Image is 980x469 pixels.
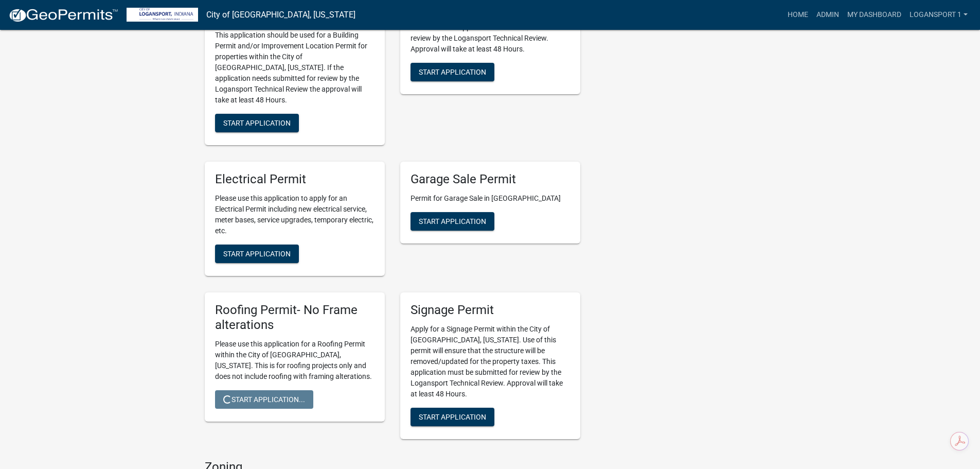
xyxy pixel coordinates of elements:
[223,250,291,258] span: Start Application
[411,408,494,426] button: Start Application
[411,303,570,318] h5: Signage Permit
[843,5,905,25] a: My Dashboard
[215,193,375,236] p: Please use this application to apply for an Electrical Permit including new electrical service, m...
[783,5,812,25] a: Home
[215,30,375,106] p: This application should be used for a Building Permit and/or Improvement Location Permit for prop...
[127,8,198,22] img: City of Logansport, Indiana
[215,114,299,132] button: Start Application
[215,172,375,187] h5: Electrical Permit
[411,212,494,231] button: Start Application
[215,245,299,263] button: Start Application
[215,339,375,382] p: Please use this application for a Roofing Permit within the City of [GEOGRAPHIC_DATA], [US_STATE]...
[411,193,570,204] p: Permit for Garage Sale in [GEOGRAPHIC_DATA]
[411,172,570,187] h5: Garage Sale Permit
[419,67,486,76] span: Start Application
[215,390,313,409] button: Start Application...
[215,303,375,333] h5: Roofing Permit- No Frame alterations
[206,6,355,24] a: City of [GEOGRAPHIC_DATA], [US_STATE]
[812,5,843,25] a: Admin
[419,413,486,421] span: Start Application
[411,63,494,81] button: Start Application
[223,119,291,127] span: Start Application
[905,5,972,25] a: Logansport 1
[419,217,486,225] span: Start Application
[411,324,570,399] p: Apply for a Signage Permit within the City of [GEOGRAPHIC_DATA], [US_STATE]. Use of this permit w...
[223,395,305,403] span: Start Application...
